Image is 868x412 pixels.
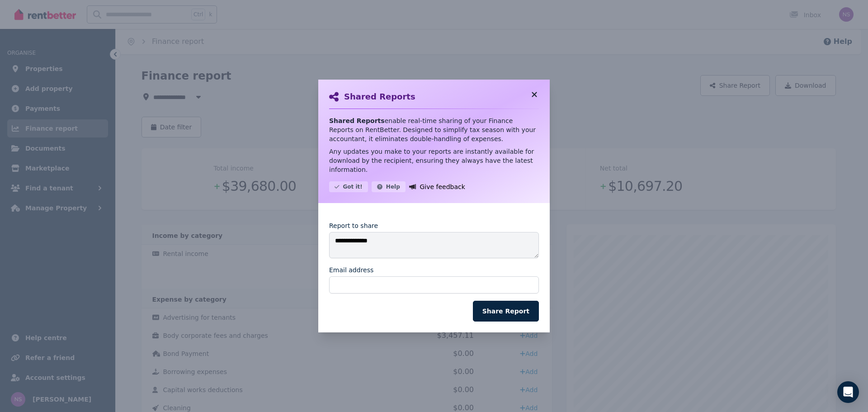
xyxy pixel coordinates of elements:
[329,116,539,143] p: enable real-time sharing of your Finance Reports on RentBetter. Designed to simplify tax season w...
[409,181,465,192] a: Give feedback
[329,147,539,174] p: Any updates you make to your reports are instantly available for download by the recipient, ensur...
[329,181,368,192] button: Got it!
[372,181,406,192] button: Help
[329,117,385,124] strong: Shared Reports
[837,381,859,403] div: Open Intercom Messenger
[329,265,373,275] label: Email address
[473,301,539,322] button: Share Report
[344,90,415,103] h2: Shared Reports
[329,221,378,230] label: Report to share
